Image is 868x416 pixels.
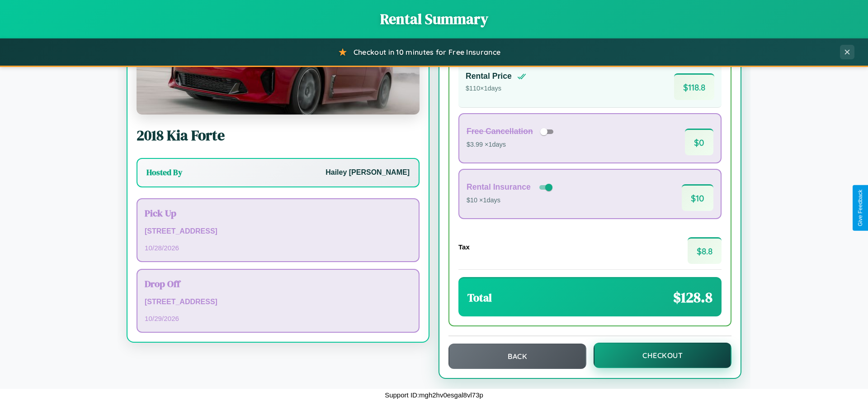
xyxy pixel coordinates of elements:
[145,277,411,290] h3: Drop Off
[9,9,859,29] h1: Rental Summary
[857,190,863,226] div: Give Feedback
[467,127,533,136] h4: Free Cancellation
[467,139,557,151] p: $3.99 × 1 days
[688,237,722,264] span: $ 8.8
[325,166,410,179] p: Hailey [PERSON_NAME]
[682,184,713,211] span: $ 10
[458,243,470,251] h4: Tax
[146,167,182,178] h3: Hosted By
[594,343,731,368] button: Checkout
[674,73,714,100] span: $ 118.8
[145,312,411,325] p: 10 / 29 / 2026
[145,296,411,309] p: [STREET_ADDRESS]
[467,195,554,206] p: $10 × 1 days
[145,225,411,238] p: [STREET_ADDRESS]
[385,389,483,401] p: Support ID: mgh2hv0esgal8vl73p
[673,287,712,307] span: $ 128.8
[467,290,492,305] h3: Total
[466,72,512,81] h4: Rental Price
[145,242,411,254] p: 10 / 28 / 2026
[685,129,713,155] span: $ 0
[448,344,586,369] button: Back
[137,24,420,115] img: Kia Forte
[145,206,411,220] h3: Pick Up
[137,125,420,145] h2: 2018 Kia Forte
[467,182,531,192] h4: Rental Insurance
[354,48,500,57] span: Checkout in 10 minutes for Free Insurance
[466,83,526,95] p: $ 110 × 1 days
